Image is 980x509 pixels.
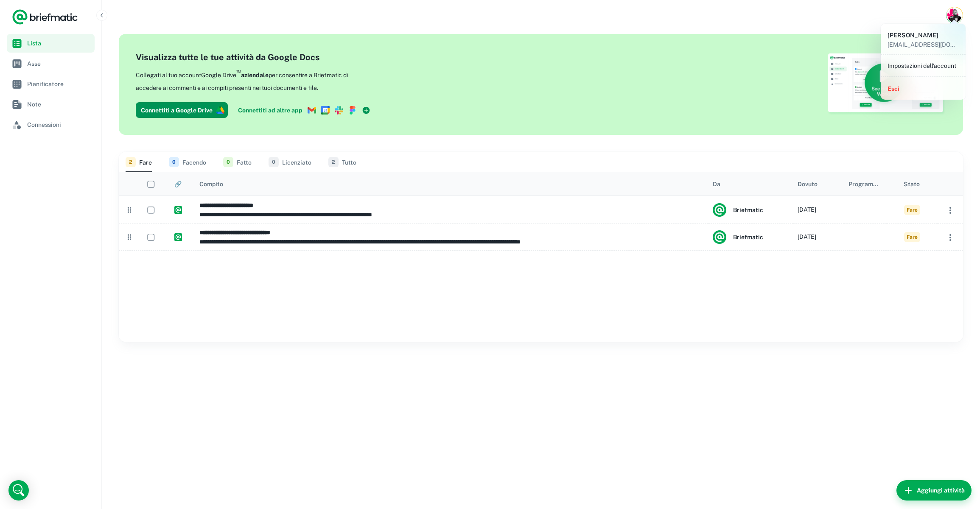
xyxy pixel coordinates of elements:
font: Esci [888,85,899,92]
button: Esci [884,80,962,96]
div: Apri Intercom Messenger [8,480,29,501]
font: [PERSON_NAME] [888,32,938,39]
font: Impostazioni dell'account [888,62,956,69]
